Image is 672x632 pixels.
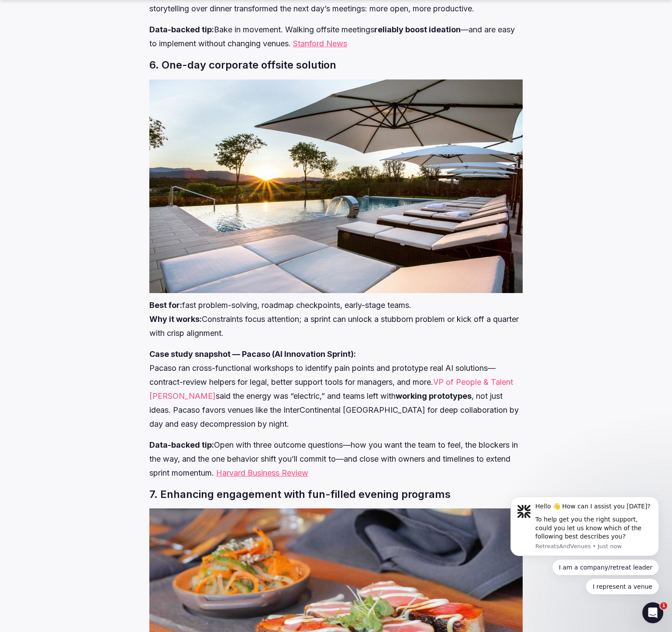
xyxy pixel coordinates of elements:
strong: Best for: [149,300,182,310]
strong: working prototypes [396,391,472,401]
strong: Why it works: [149,314,202,324]
p: Open with three outcome questions—how you want the team to feel, the blockers in the way, and the... [149,438,523,480]
p: fast problem-solving, roadmap checkpoints, early-stage teams. Constraints focus attention; a spri... [149,298,523,340]
p: Pacaso ran cross-functional workshops to identify pain points and prototype real AI solutions—con... [149,347,523,431]
img: Picture of a nice pool with seats during a sunset [149,79,523,293]
strong: Data-backed tip: [149,25,214,34]
span: 1 [660,602,667,609]
a: Stanford News [291,39,347,48]
iframe: Intercom notifications message [497,486,672,628]
h3: 6. One-day corporate offsite solution [149,58,523,73]
a: VP of People & Talent [PERSON_NAME] [149,377,513,401]
h3: 7. Enhancing engagement with fun-filled evening programs [149,487,523,502]
p: Bake in movement. Walking offsite meetings —and are easy to implement without changing venues. [149,23,523,51]
u: Stanford News [293,39,347,48]
a: Harvard Business Review [214,468,308,477]
iframe: Intercom live chat [642,602,663,623]
strong: Data-backed tip: [149,440,214,449]
u: Harvard Business Review [216,468,308,477]
strong: reliably boost ideation [374,25,461,34]
strong: Case study snapshot — Pacaso (AI Innovation Sprint): [149,349,356,359]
